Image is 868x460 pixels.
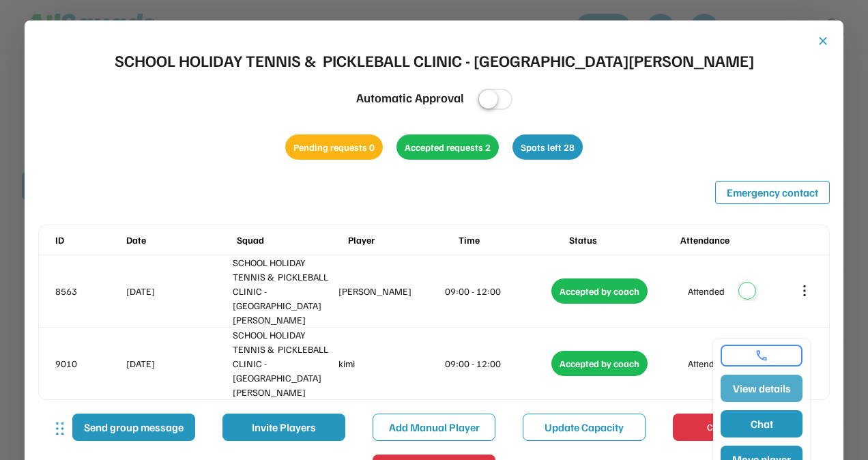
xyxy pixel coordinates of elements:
div: Pending requests 0 [285,134,383,160]
div: Status [569,233,677,247]
div: Accepted by coach [551,278,648,304]
div: Accepted requests 2 [396,134,499,160]
button: Add Manual Player [373,414,495,441]
div: [DATE] [126,356,230,371]
div: SCHOOL HOLIDAY TENNIS & PICKLEBALL CLINIC - [GEOGRAPHIC_DATA][PERSON_NAME] [233,255,336,327]
div: Date [126,233,234,247]
div: 8563 [55,284,124,298]
div: kimi [338,356,442,371]
div: Attended [688,356,725,371]
div: 09:00 - 12:00 [445,284,549,298]
div: 9010 [55,356,124,371]
div: 09:00 - 12:00 [445,356,549,371]
div: Attendance [680,233,788,247]
div: [DATE] [126,284,230,298]
div: Spots left 28 [512,134,583,160]
div: Squad [237,233,345,247]
button: Update Capacity [523,414,646,441]
button: Chat [721,410,802,437]
div: SCHOOL HOLIDAY TENNIS & PICKLEBALL CLINIC - [GEOGRAPHIC_DATA][PERSON_NAME] [233,328,336,399]
button: Invite Players [222,414,345,441]
button: close [816,34,830,48]
button: Send group message [72,414,195,441]
button: View details [721,375,802,402]
button: Emergency contact [715,181,830,204]
div: Accepted by coach [551,351,648,376]
div: Time [459,233,566,247]
div: ID [55,233,124,247]
div: Player [348,233,456,247]
div: [PERSON_NAME] [338,284,442,298]
button: Cancel Class [673,414,796,441]
div: Automatic Approval [356,89,464,107]
div: Attended [688,284,725,298]
div: SCHOOL HOLIDAY TENNIS & PICKLEBALL CLINIC - [GEOGRAPHIC_DATA][PERSON_NAME] [115,48,754,72]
